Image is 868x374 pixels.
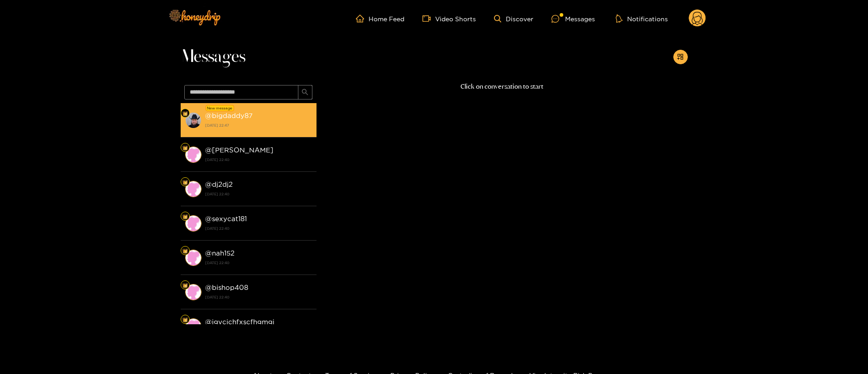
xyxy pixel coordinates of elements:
[185,112,201,128] img: conversation
[205,249,235,257] strong: @ nah152
[185,147,201,163] img: conversation
[317,81,688,92] p: Click on conversation to start
[205,224,312,232] strong: [DATE] 22:40
[205,112,253,119] strong: @ bigdaddy87
[205,146,273,154] strong: @ [PERSON_NAME]
[185,318,201,335] img: conversation
[205,293,312,301] strong: [DATE] 22:40
[205,259,312,267] strong: [DATE] 22:40
[205,190,312,198] strong: [DATE] 22:40
[551,14,595,24] div: Messages
[205,180,233,188] strong: @ dj2dj2
[298,85,312,99] button: search
[182,317,188,322] img: Fan Level
[205,318,274,326] strong: @ jgvcjchfxscfhgmgj
[422,14,435,23] span: video-camera
[205,121,312,129] strong: [DATE] 22:47
[205,156,312,164] strong: [DATE] 22:40
[182,111,188,116] img: Fan Level
[185,181,201,197] img: conversation
[205,215,247,223] strong: @ sexycat181
[185,215,201,232] img: conversation
[356,14,369,23] span: home
[182,180,188,185] img: Fan Level
[182,248,188,254] img: Fan Level
[302,89,308,96] span: search
[185,284,201,300] img: conversation
[494,15,533,23] a: Discover
[613,14,671,23] button: Notifications
[677,53,684,61] span: appstore-add
[185,250,201,266] img: conversation
[205,284,248,291] strong: @ bishop408
[182,283,188,288] img: Fan Level
[181,46,245,68] span: Messages
[206,105,234,111] div: New message
[673,50,688,64] button: appstore-add
[356,14,404,23] a: Home Feed
[182,214,188,219] img: Fan Level
[182,145,188,151] img: Fan Level
[422,14,476,23] a: Video Shorts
